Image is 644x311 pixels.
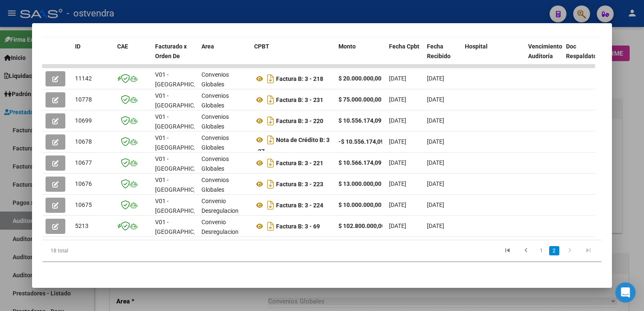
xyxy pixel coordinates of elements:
span: [DATE] [427,138,444,145]
datatable-header-cell: Area [198,38,251,75]
span: 10678 [75,138,92,145]
datatable-header-cell: CAE [114,38,152,75]
span: Convenio Desregulacion [201,198,239,214]
span: Convenios Globales [201,177,229,193]
datatable-header-cell: Fecha Cpbt [386,38,424,75]
datatable-header-cell: Vencimiento Auditoría [525,38,563,75]
li: page 1 [535,244,548,258]
span: [DATE] [389,138,406,145]
span: [DATE] [389,117,406,124]
datatable-header-cell: Monto [335,38,386,75]
datatable-header-cell: ID [72,38,114,75]
span: [DATE] [389,223,406,229]
strong: Factura B: 3 - 69 [276,223,320,230]
span: 10675 [75,201,92,208]
datatable-header-cell: Facturado x Orden De [152,38,198,75]
span: 10699 [75,117,92,124]
strong: Factura B: 3 - 223 [276,181,323,188]
i: Descargar documento [265,220,276,233]
strong: Factura B: 3 - 220 [276,118,323,124]
span: V01 - [GEOGRAPHIC_DATA] [155,92,212,109]
strong: Factura B: 3 - 224 [276,202,323,209]
span: CPBT [254,43,269,50]
span: 10677 [75,159,92,166]
a: 1 [537,246,547,255]
strong: Factura B: 3 - 221 [276,160,323,166]
strong: $ 10.566.174,09 [338,159,381,166]
strong: Factura B: 3 - 218 [276,75,323,82]
span: V01 - [GEOGRAPHIC_DATA] [155,198,212,214]
a: go to next page [562,246,578,255]
span: Convenios Globales [201,155,229,172]
div: 18 total [42,240,153,261]
i: Descargar documento [265,93,276,107]
span: [DATE] [427,201,444,208]
span: [DATE] [427,180,444,187]
span: V01 - [GEOGRAPHIC_DATA] [155,71,212,88]
span: V01 - [GEOGRAPHIC_DATA] [155,219,212,235]
span: [DATE] [389,159,406,166]
span: [DATE] [427,75,444,82]
span: Fecha Cpbt [389,43,419,50]
span: V01 - [GEOGRAPHIC_DATA] [155,113,212,130]
span: Convenios Globales [201,92,229,109]
span: ID [75,43,80,50]
strong: -$ 10.556.174,09 [338,138,384,145]
span: Hospital [465,43,488,50]
strong: $ 13.000.000,00 [338,180,381,187]
a: go to previous page [518,246,534,255]
div: Open Intercom Messenger [615,282,636,303]
i: Descargar documento [265,177,276,191]
span: [DATE] [427,96,444,103]
strong: $ 10.556.174,09 [338,117,381,124]
i: Descargar documento [265,114,276,128]
span: [DATE] [427,117,444,124]
span: Convenios Globales [201,134,229,151]
span: 5213 [75,223,89,229]
datatable-header-cell: Fecha Recibido [424,38,462,75]
span: Monto [338,43,356,50]
span: [DATE] [389,75,406,82]
span: CAE [117,43,128,50]
i: Descargar documento [265,72,276,86]
span: [DATE] [427,223,444,229]
a: go to last page [580,246,596,255]
datatable-header-cell: Hospital [462,38,525,75]
span: V01 - [GEOGRAPHIC_DATA] [155,155,212,172]
span: V01 - [GEOGRAPHIC_DATA] [155,134,212,151]
span: V01 - [GEOGRAPHIC_DATA] [155,177,212,193]
span: [DATE] [389,180,406,187]
span: Convenio Desregulacion [201,219,239,235]
span: Convenios Globales [201,113,229,130]
strong: $ 20.000.000,00 [338,75,381,82]
i: Descargar documento [265,198,276,212]
span: 10676 [75,180,92,187]
span: Convenios Globales [201,71,229,88]
strong: $ 10.000.000,00 [338,201,381,208]
span: Facturado x Orden De [155,43,187,59]
li: page 2 [548,244,561,258]
a: 2 [549,246,559,255]
i: Descargar documento [265,133,276,147]
span: [DATE] [427,159,444,166]
span: Doc Respaldatoria [566,43,604,59]
span: Fecha Recibido [427,43,451,59]
datatable-header-cell: CPBT [251,38,335,75]
a: go to first page [499,246,515,255]
strong: $ 102.800.000,00 [338,223,385,229]
strong: $ 75.000.000,00 [338,96,381,103]
span: 11142 [75,75,92,82]
span: 10778 [75,96,92,103]
i: Descargar documento [265,156,276,170]
strong: Nota de Crédito B: 3 - 27 [254,137,330,155]
datatable-header-cell: Doc Respaldatoria [563,38,613,75]
span: [DATE] [389,96,406,103]
span: Vencimiento Auditoría [528,43,562,59]
strong: Factura B: 3 - 231 [276,97,323,103]
span: [DATE] [389,201,406,208]
span: Area [201,43,214,50]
